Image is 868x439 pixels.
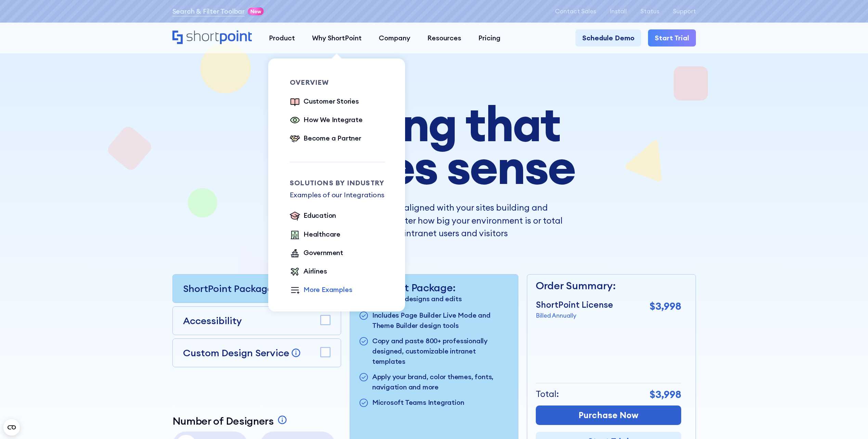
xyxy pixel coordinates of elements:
a: Product [260,29,303,46]
p: Copy and paste 800+ professionally designed, customizable intranet templates [372,336,509,367]
a: Purchase Now [536,405,681,425]
a: Pricing [470,29,509,46]
div: Become a Partner [303,133,361,143]
a: Support [673,8,696,15]
div: More Examples [303,284,352,295]
div: Product [269,33,295,43]
a: Resources [419,29,470,46]
a: Contact Sales [555,8,596,15]
a: Education [290,210,336,222]
a: Become a Partner [290,133,361,145]
a: Airlines [290,266,327,278]
p: Custom Design Service [183,347,289,359]
a: Number of Designers [172,415,289,427]
div: Education [303,210,336,221]
a: Start Trial [648,29,696,46]
a: Home [172,30,252,45]
p: Apply your brand, color themes, fonts, navigation and more [372,372,509,392]
p: Examples of our Integrations [290,190,385,200]
a: Company [370,29,419,46]
p: ShortPoint Package: [359,281,509,294]
button: Open CMP widget [3,419,20,436]
p: Total: [536,388,559,401]
p: Billed Annually [536,311,613,320]
h1: Pricing that makes sense [242,103,626,188]
div: Company [379,33,410,43]
div: Customer Stories [303,96,359,106]
a: Schedule Demo [575,29,641,46]
p: Microsoft Teams Integration [372,397,464,409]
a: Status [640,8,659,15]
div: Why ShortPoint [312,33,362,43]
a: Search & Filter Toolbar [172,6,245,16]
a: Government [290,248,343,259]
p: Number of Designers [172,415,274,427]
p: Accessibility [183,314,242,328]
a: Customer Stories [290,96,359,108]
a: Install [610,8,627,15]
div: Government [303,248,343,258]
p: Unlimited designs and edits [372,294,462,305]
p: $3,998 [650,298,681,314]
div: Solutions by Industry [290,179,385,186]
a: How We Integrate [290,115,363,126]
a: Healthcare [290,229,340,241]
div: Healthcare [303,229,340,239]
div: Resources [427,33,461,43]
p: ShortPoint pricing is aligned with your sites building and designing needs, no matter how big you... [306,201,562,240]
div: Overview [290,79,385,86]
div: Airlines [303,266,327,276]
div: How We Integrate [303,115,363,125]
iframe: Chat Widget [834,406,868,439]
p: ShortPoint Package [183,281,273,296]
p: Order Summary: [536,278,681,293]
a: More Examples [290,284,352,296]
p: $3,998 [650,387,681,402]
p: Includes Page Builder Live Mode and Theme Builder design tools [372,310,509,331]
div: Pricing [478,33,501,43]
p: ShortPoint License [536,298,613,311]
a: Why ShortPoint [303,29,370,46]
